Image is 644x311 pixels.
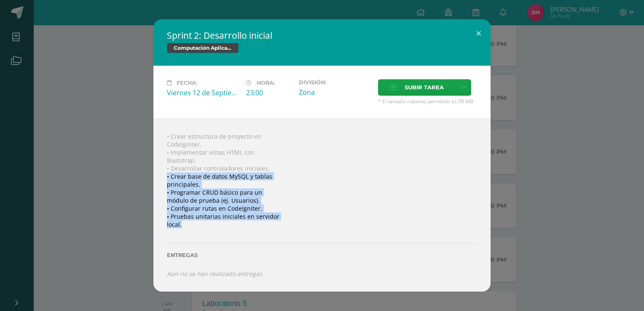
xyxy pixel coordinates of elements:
[405,80,444,95] span: Subir tarea
[167,252,477,258] label: Entregas
[257,80,275,86] span: Hora:
[378,98,477,105] span: * El tamaño máximo permitido es 50 MB
[467,19,491,48] button: Close (Esc)
[167,270,262,278] i: Aún no se han realizado entregas
[246,88,292,97] div: 23:00
[299,88,371,97] div: Zona
[299,79,371,86] label: División:
[167,29,477,41] h2: Sprint 2: Desarrollo inicial
[153,118,491,292] div: • Crear estructura de proyecto en CodeIgniter. • Implementar vistas HTML con Bootstrap. • Desarro...
[177,80,197,86] span: Fecha:
[167,43,239,53] span: Computación Aplicada
[167,88,239,97] div: Viernes 12 de Septiembre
